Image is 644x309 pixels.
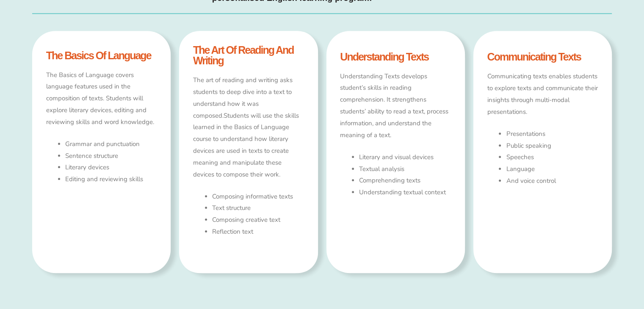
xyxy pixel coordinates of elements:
[46,69,157,128] p: The Basics of Language covers language features used in the composition of texts. Students will e...
[65,150,157,162] li: Sentence structure
[193,45,304,66] h4: the art of reading and writing
[212,202,304,214] li: Text structure
[506,140,598,152] li: Public speaking
[212,214,304,226] li: Composing creative text
[506,152,598,163] li: Speeches
[340,52,451,62] h4: understanding texts
[359,175,451,187] li: Comprehending texts
[359,187,451,199] p: Understanding textual context
[506,175,598,187] li: And voice control
[65,138,157,150] li: Grammar and punctuation
[359,163,451,175] li: Textual analysis
[65,174,157,185] li: Editing and reviewing skills
[487,52,598,62] h4: Communicating Texts
[193,74,304,181] p: The art of reading and writing asks students to deep dive into a text to understand how it was co...
[340,71,451,141] p: Understanding Texts develops student’s skills in reading comprehension. It strengthens students’ ...
[46,50,157,61] h4: the basics of language
[503,214,644,309] iframe: Chat Widget
[212,191,304,203] li: Composing informative texts
[65,162,157,174] li: Literary devices
[359,152,451,163] li: Literary and visual devices
[506,128,598,140] li: Presentations
[506,163,598,175] li: Language
[487,71,598,118] p: Communicating texts enables students to explore texts and communicate their insights through mult...
[212,226,304,238] li: Reflection text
